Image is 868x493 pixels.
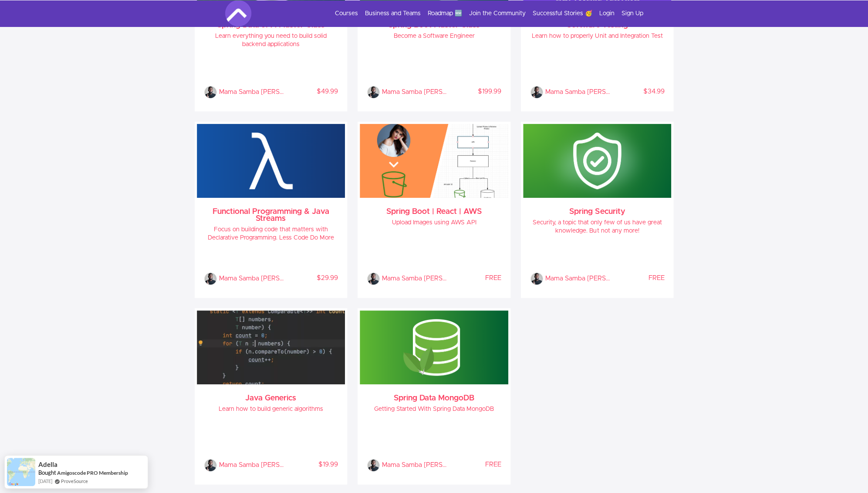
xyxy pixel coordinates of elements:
img: JJHN2kDRQRGmeq9Xt6Lz_amazon+s3+image+upload+%281%29.png [360,124,508,198]
p: Mama Samba Braima Nelson [219,272,284,285]
p: Mama Samba Braima Nelson [545,86,611,99]
img: Mama Samba Braima Nelson [204,459,217,472]
a: Amigoscode PRO Membership [57,470,128,476]
h3: Spring Data MongoDB [367,395,501,402]
a: Login [599,9,615,17]
p: $34.99 [611,87,664,96]
p: $29.99 [284,274,338,283]
span: Bought [38,469,56,476]
img: KTM7GqKOTkKvrZ8R0tY3_spring-data-mongo.png [360,310,508,384]
h4: Security, a topic that only few of us have great knowledge. But not any more! [530,219,665,235]
h4: Become a Software Engineer [367,32,501,40]
img: provesource social proof notification image [7,458,35,486]
p: $49.99 [284,87,338,96]
h4: Learn how to properly Unit and Integration Test [530,32,665,40]
span: Adella [38,461,57,468]
h3: Spring Boot | React | AWS [367,208,501,215]
img: Mama Samba Braima Nelson [204,272,217,285]
img: PONJLsbTcOvUDmFfE9Yq_Java+generics.webp [197,310,345,384]
img: Mama Samba Braima Nelson [530,272,543,285]
p: FREE [447,460,501,469]
img: UWI80IYQAiQm0q2AmQVA_spring-security.png [523,124,672,198]
p: FREE [611,274,664,283]
span: [DATE] [38,477,52,485]
p: Mama Samba Braima Nelson [382,86,447,99]
h4: Focus on building code that matters with Declarative Programming. Less Code Do More [204,226,338,242]
a: Spring Data MongoDB Getting Started With Spring Data MongoDB Mama Samba Braima Nelson Mama Samba ... [360,310,508,482]
h4: Getting Started With Spring Data MongoDB [367,405,501,413]
p: Mama Samba Braima Nelson [219,86,284,99]
img: Mama Samba Braima Nelson [367,272,380,285]
h4: Upload Images using AWS API [367,219,501,227]
h4: Learn how to build generic algorithms [204,405,338,413]
img: Mama Samba Braima Nelson [204,86,217,99]
p: Mama Samba Braima Nelson [545,272,611,285]
img: Mama Samba Braima Nelson [367,86,380,99]
a: ProveSource [61,477,88,485]
a: Functional Programming & Java Streams Focus on building code that matters with Declarative Progra... [197,124,345,296]
h4: Learn everything you need to build solid backend applications [204,32,338,49]
p: $199.99 [447,87,501,96]
h3: Spring Security [530,208,665,215]
a: Courses [335,9,358,17]
a: Successful Stories 🥳 [533,9,592,17]
h3: Functional Programming & Java Streams [204,208,338,222]
p: Mama Samba Braima Nelson [382,272,447,285]
p: FREE [447,274,501,283]
p: Mama Samba Braima Nelson [382,459,447,472]
a: Join the Community [469,9,526,17]
img: Mama Samba Braima Nelson [367,459,380,472]
a: Java Generics Learn how to build generic algorithms Mama Samba Braima Nelson Mama Samba [PERSON_N... [197,310,345,482]
a: Spring Boot | React | AWS Upload Images using AWS API Mama Samba Braima Nelson Mama Samba [PERSON... [360,124,508,296]
a: Business and Teams [365,9,421,17]
a: Sign Up [621,9,643,17]
a: Roadmap 🆕 [428,9,462,17]
p: Mama Samba Braima Nelson [219,459,284,472]
img: NpCWOxTKSoeCMiG3mOqy_functional-programming.png [197,124,345,198]
p: $19.99 [284,460,338,469]
img: Mama Samba Braima Nelson [530,86,543,99]
a: Spring Security Security, a topic that only few of us have great knowledge. But not any more! Mam... [523,124,672,296]
h3: Java Generics [204,395,338,402]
